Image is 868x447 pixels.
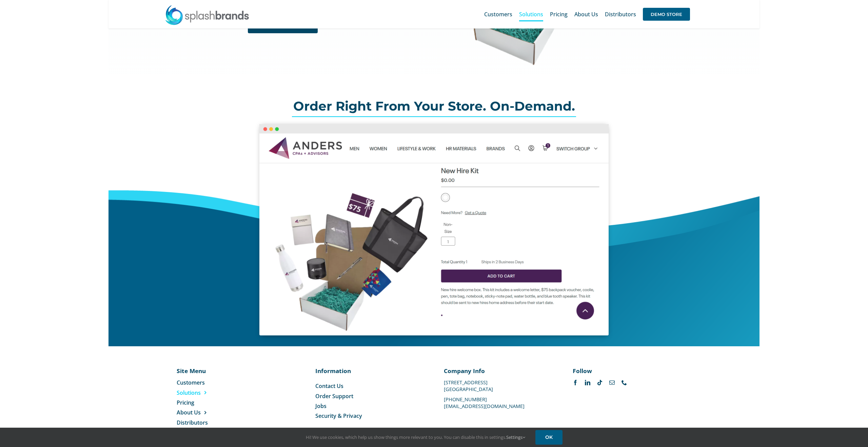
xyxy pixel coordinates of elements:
[605,3,636,25] a: Distributors
[177,389,246,396] a: Solutions
[605,12,636,17] span: Distributors
[177,379,246,426] nav: Menu
[550,3,568,25] a: Pricing
[177,389,201,396] span: Solutions
[177,419,208,426] span: Distributors
[574,12,598,17] span: About Us
[643,8,690,21] span: DEMO STORE
[535,430,563,445] a: OK
[177,409,201,416] span: About Us
[506,434,525,440] a: Settings
[177,379,246,386] a: Customers
[259,124,609,335] img: New Hire Kit
[315,412,424,420] a: Security & Privacy
[11,11,16,16] img: logo_orange.svg
[643,3,690,25] a: DEMO STORE
[293,98,575,114] span: Order Right From Your Store. On-Demand.
[177,399,194,406] span: Pricing
[622,380,627,385] a: phone
[519,12,543,17] span: Solutions
[75,40,114,44] div: Keywords by Traffic
[484,3,690,25] nav: Main Menu Sticky
[550,12,568,17] span: Pricing
[177,409,246,416] a: About Us
[315,412,362,420] span: Security & Privacy
[26,40,61,44] div: Domain Overview
[597,380,603,385] a: tiktok
[484,3,512,25] a: Customers
[177,419,246,426] a: Distributors
[19,11,33,16] div: v 4.0.25
[177,367,246,375] p: Site Menu
[315,402,327,410] span: Jobs
[177,379,205,386] span: Customers
[18,18,75,23] div: Domain: [DOMAIN_NAME]
[165,5,250,25] img: SplashBrands.com Logo
[315,382,343,390] span: Contact Us
[315,402,424,410] a: Jobs
[315,382,424,420] nav: Menu
[315,382,424,390] a: Contact Us
[177,399,246,406] a: Pricing
[609,380,615,385] a: mail
[585,380,590,385] a: linkedin
[573,380,578,385] a: facebook
[573,367,682,375] p: Follow
[18,39,24,45] img: tab_domain_overview_orange.svg
[315,392,424,400] a: Order Support
[306,434,525,440] span: Hi! We use cookies, which help us show things more relevant to you. You can disable this in setti...
[444,367,553,375] p: Company Info
[67,39,73,45] img: tab_keywords_by_traffic_grey.svg
[11,18,16,23] img: website_grey.svg
[484,12,512,17] span: Customers
[315,392,353,400] span: Order Support
[315,367,424,375] p: Information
